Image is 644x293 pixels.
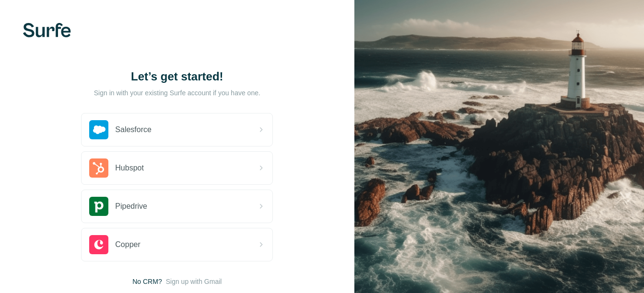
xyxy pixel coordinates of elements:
[94,88,260,98] p: Sign in with your existing Surfe account if you have one.
[23,23,71,37] img: Surfe's logo
[115,239,140,250] span: Copper
[89,235,108,254] img: copper's logo
[89,158,108,178] img: hubspot's logo
[115,162,144,174] span: Hubspot
[115,201,147,212] span: Pipedrive
[89,197,108,216] img: pipedrive's logo
[81,69,273,84] h1: Let’s get started!
[89,120,108,139] img: salesforce's logo
[115,124,152,135] span: Salesforce
[166,277,222,286] button: Sign up with Gmail
[132,277,162,286] span: No CRM?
